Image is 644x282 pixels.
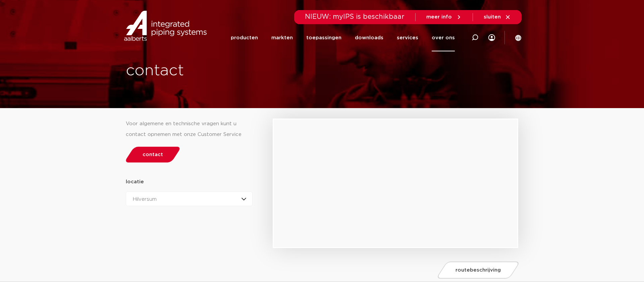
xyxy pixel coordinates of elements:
[397,24,418,51] a: services
[306,24,341,51] a: toepassingen
[271,24,293,51] a: markten
[484,14,511,20] a: sluiten
[436,262,520,279] a: routebeschrijving
[133,197,157,202] span: Hilversum
[231,24,258,51] a: producten
[355,24,383,51] a: downloads
[305,13,405,20] span: NIEUW: myIPS is beschikbaar
[124,147,182,162] a: contact
[126,119,253,140] div: Voor algemene en technische vragen kunt u contact opnemen met onze Customer Service
[126,179,144,184] strong: locatie
[455,268,501,273] span: routebeschrijving
[143,152,163,157] span: contact
[488,24,495,51] div: my IPS
[432,24,455,51] a: over ons
[231,24,455,51] nav: Menu
[126,60,346,82] h1: contact
[426,14,462,20] a: meer info
[484,14,501,19] span: sluiten
[426,14,452,19] span: meer info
